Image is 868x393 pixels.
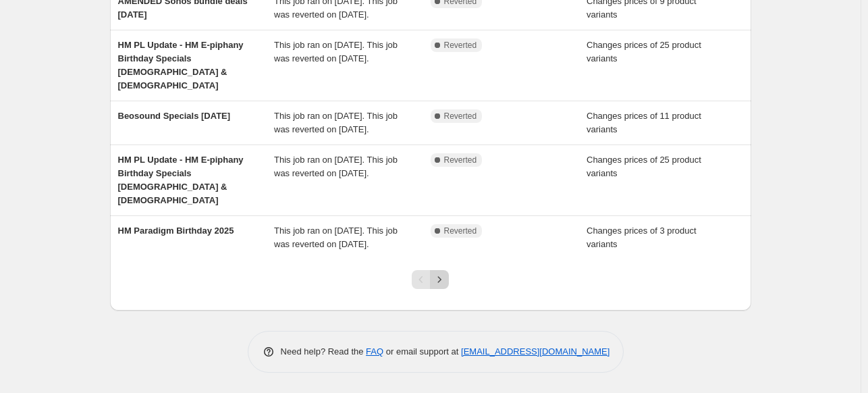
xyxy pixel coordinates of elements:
[118,40,244,90] span: HM PL Update - HM E-piphany Birthday Specials [DEMOGRAPHIC_DATA] & [DEMOGRAPHIC_DATA]
[444,111,477,122] span: Reverted
[118,226,234,236] span: HM Paradigm Birthday 2025
[274,226,398,249] span: This job ran on [DATE]. This job was reverted on [DATE].
[366,346,383,357] a: FAQ
[444,155,477,165] span: Reverted
[587,155,701,178] span: Changes prices of 25 product variants
[118,155,244,205] span: HM PL Update - HM E-piphany Birthday Specials [DEMOGRAPHIC_DATA] & [DEMOGRAPHIC_DATA]
[444,40,477,51] span: Reverted
[444,226,477,236] span: Reverted
[587,111,701,134] span: Changes prices of 11 product variants
[274,40,398,63] span: This job ran on [DATE]. This job was reverted on [DATE].
[281,346,367,357] span: Need help? Read the
[118,111,231,121] span: Beosound Specials [DATE]
[383,346,461,357] span: or email support at
[430,270,449,289] button: Next
[274,155,398,178] span: This job ran on [DATE]. This job was reverted on [DATE].
[274,111,398,134] span: This job ran on [DATE]. This job was reverted on [DATE].
[461,346,609,357] a: [EMAIL_ADDRESS][DOMAIN_NAME]
[587,226,697,249] span: Changes prices of 3 product variants
[412,270,449,289] nav: Pagination
[587,40,701,63] span: Changes prices of 25 product variants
